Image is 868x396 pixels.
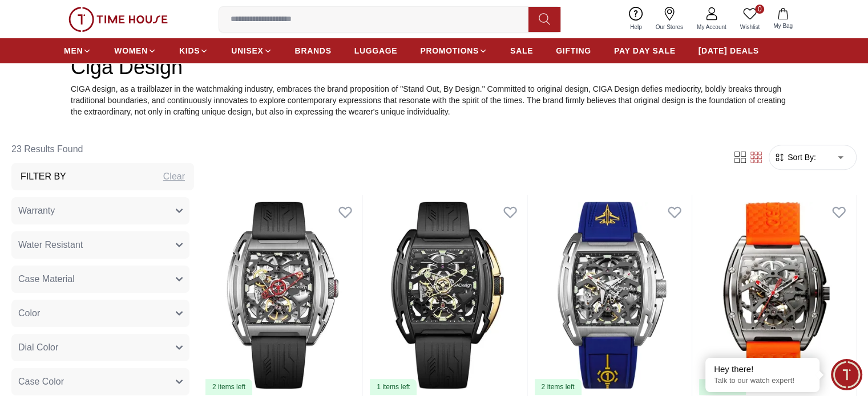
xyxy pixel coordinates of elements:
span: PROMOTIONS [420,45,479,56]
a: KIDS [179,40,208,61]
span: 0 [755,5,764,14]
h6: 23 Results Found [11,136,194,163]
img: Ciga Design Aircraft Carrier Men's Mechanical Black+Red+Gold+Multi Color Dial Watch - Z061-IPTI-W5BU [532,195,692,395]
a: Our Stores [649,5,690,34]
div: Chat Widget [831,359,862,390]
img: Ciga Design Z Series Titanium Men's Mechanical Grey+Red+Multi Color Dial Watch - Z031-TITI-W15OG [697,195,856,395]
span: UNISEX [231,45,263,56]
a: Ciga Design Z Series Titanium Men's Mechanical Grey+Red+Multi Color Dial Watch - Z031-TITI-W15OG3... [697,195,856,395]
span: Case Material [18,272,75,286]
span: SALE [510,45,533,56]
div: 2 items left [535,379,582,395]
button: Dial Color [11,334,189,361]
a: BRANDS [295,40,332,61]
span: KIDS [179,45,200,56]
a: Ciga Design Aircraft Carrier Men's Mechanical Black+Red+Gold+Multi Color Dial Watch - Z061-IPTI-W... [532,195,692,395]
button: Case Material [11,266,189,293]
span: Water Resistant [18,238,83,252]
span: My Bag [769,22,797,30]
button: Water Resistant [11,231,189,259]
button: Case Color [11,368,189,395]
a: GIFTING [556,40,591,61]
img: Ciga Design Z Series Exploration Men's Mechanical Black+Gold+Multi Color Dial Watch - Z062-BLGO-W5BK [368,195,527,395]
a: SALE [510,40,533,61]
img: ... [68,7,168,32]
span: [DATE] DEALS [699,45,759,56]
span: PAY DAY SALE [614,45,676,56]
h3: Filter By [21,170,66,183]
a: MEN [64,40,91,61]
span: Sort By: [785,152,816,163]
a: PAY DAY SALE [614,40,676,61]
a: Ciga Design Z Series Exploration Men's Mechanical Black+Gold+Multi Color Dial Watch - Z062-BLGO-W... [368,195,527,395]
span: GIFTING [556,45,591,56]
span: Case Color [18,375,64,389]
a: 0Wishlist [733,5,766,34]
span: Wishlist [736,23,764,31]
span: Our Stores [651,23,688,31]
button: Sort By: [774,152,816,163]
button: My Bag [766,6,800,32]
span: MEN [64,45,83,56]
p: Talk to our watch expert! [714,376,811,386]
div: 2 items left [205,379,252,395]
img: Ciga Design Z Series Exploration Men's Mechanical Grey+Red+Gold+Multi Color Dial Watch - Z062-SIS... [203,195,362,395]
a: WOMEN [114,40,156,61]
div: 1 items left [370,379,417,395]
a: LUGGAGE [354,40,398,61]
a: UNISEX [231,40,272,61]
span: WOMEN [114,45,148,56]
a: PROMOTIONS [420,40,487,61]
span: Help [625,23,647,31]
h2: Ciga Design [71,56,797,79]
span: My Account [692,23,731,31]
span: BRANDS [295,45,332,56]
div: Clear [163,170,185,183]
div: 3 items left [699,379,746,395]
a: [DATE] DEALS [699,40,759,61]
button: Color [11,300,189,327]
span: Dial Color [18,341,58,354]
span: LUGGAGE [354,45,398,56]
button: Warranty [11,197,189,224]
a: Help [623,5,649,34]
span: Warranty [18,204,55,218]
span: Color [18,307,40,320]
span: CIGA design, as a trailblazer in the watchmaking industry, embraces the brand proposition of "Sta... [71,84,786,116]
div: Hey there! [714,364,811,375]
